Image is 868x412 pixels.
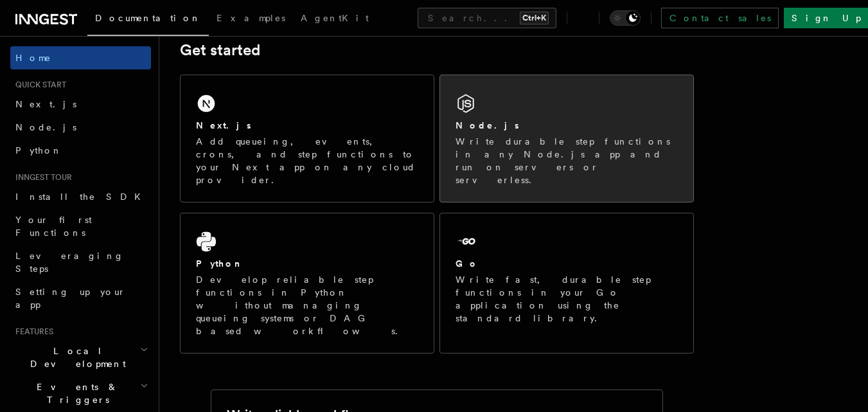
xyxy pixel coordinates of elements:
span: Python [15,145,62,156]
h2: Python [196,257,244,270]
span: Quick start [10,80,66,90]
p: Write durable step functions in any Node.js app and run on servers or serverless. [456,135,678,186]
a: Python [10,139,151,162]
a: Your first Functions [10,208,151,244]
button: Search...Ctrl+K [418,8,556,28]
a: Node.jsWrite durable step functions in any Node.js app and run on servers or serverless. [439,75,694,202]
kbd: Ctrl+K [520,12,549,24]
span: Node.js [15,122,76,132]
button: Local Development [10,339,151,375]
a: Examples [209,4,293,35]
span: Examples [217,13,285,23]
a: Documentation [87,4,209,36]
h2: Go [456,257,479,270]
a: AgentKit [293,4,376,35]
p: Write fast, durable step functions in your Go application using the standard library. [456,273,678,325]
a: GoWrite fast, durable step functions in your Go application using the standard library. [439,213,694,354]
span: Events & Triggers [10,381,140,406]
span: Local Development [10,345,140,370]
span: Install the SDK [15,192,148,202]
h2: Node.js [456,119,519,132]
a: Node.js [10,116,151,139]
a: Get started [180,41,260,59]
span: Setting up your app [15,287,126,310]
a: Contact sales [661,8,779,28]
span: Inngest tour [10,172,72,183]
span: Your first Functions [15,215,92,238]
a: Setting up your app [10,280,151,316]
button: Events & Triggers [10,375,151,411]
a: Next.jsAdd queueing, events, crons, and step functions to your Next app on any cloud provider. [180,75,434,202]
p: Add queueing, events, crons, and step functions to your Next app on any cloud provider. [196,135,418,186]
span: Next.js [15,99,76,109]
span: Leveraging Steps [15,251,124,274]
a: Next.js [10,93,151,116]
a: Install the SDK [10,185,151,208]
span: Home [15,51,51,64]
span: Features [10,327,53,337]
a: Home [10,46,151,69]
span: Documentation [95,13,201,23]
span: AgentKit [301,13,369,23]
p: Develop reliable step functions in Python without managing queueing systems or DAG based workflows. [196,273,418,337]
a: Leveraging Steps [10,244,151,280]
a: PythonDevelop reliable step functions in Python without managing queueing systems or DAG based wo... [180,213,434,354]
h2: Next.js [196,119,251,132]
button: Toggle dark mode [610,10,641,26]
